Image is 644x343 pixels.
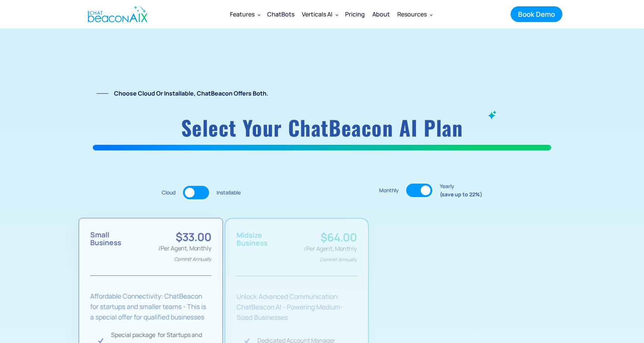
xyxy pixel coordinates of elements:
a: About [369,4,394,24]
div: Features [226,5,263,23]
div: Features [230,9,255,19]
em: Commit Annually [174,256,211,262]
a: home [82,1,152,27]
img: Dropdown [335,13,338,16]
strong: (save up to 22%) [440,191,482,198]
div: $33.00 [158,231,211,243]
img: Line [97,93,108,94]
img: ChatBeacon AI [487,110,498,120]
div: Affordable Connectivity: ChatBeacon for startups and smaller teams - This is a special offer for ... [90,291,211,322]
h1: Select your ChatBeacon AI plan [93,118,551,137]
div: Pricing [345,9,365,19]
div: /Per Agent, Monthly [158,243,211,264]
div: /Per Agent, Monthly [304,243,357,265]
div: Resources [397,9,427,19]
strong: Choose Cloud or Installable, ChatBeacon offers both. [114,89,268,97]
div: ChatBots [267,9,294,19]
a: Pricing [341,5,369,23]
div: Monthly [379,186,399,194]
div: Installable [217,188,241,197]
div: Yearly [440,182,482,198]
div: Resources [394,5,436,23]
img: Dropdown [430,13,433,16]
a: ChatBots [263,4,298,24]
em: Commit Annually [319,256,357,263]
a: Book Demo [511,6,562,22]
div: Verticals AI [302,9,332,19]
strong: Unlock Advanced Communication: ChatBeacon AI - Powering Medium-Sized Businesses [236,292,342,322]
div: Cloud [162,188,176,197]
div: Small Business [90,231,121,247]
div: Verticals AI [298,5,341,23]
div: Book Demo [518,9,555,19]
div: $64.00 [304,231,357,243]
img: Dropdown [258,13,261,16]
div: Midsize Business [236,231,267,247]
div: About [372,9,390,19]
